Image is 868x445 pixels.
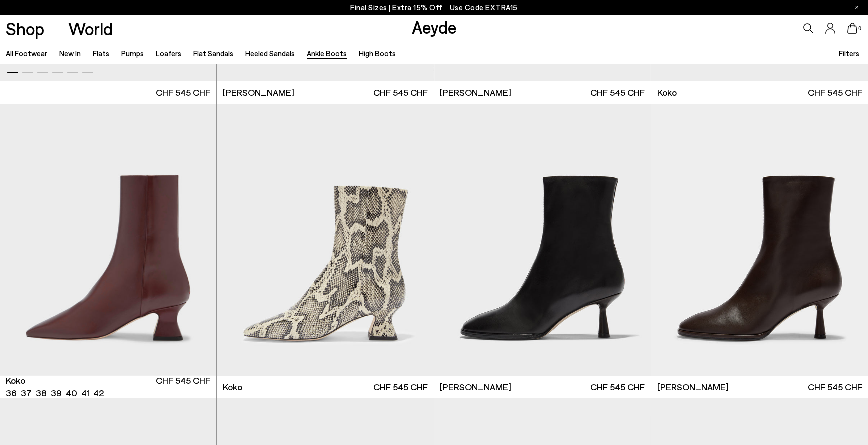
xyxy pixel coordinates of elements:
[223,381,242,393] span: Koko
[6,387,101,399] ul: variant
[21,387,32,399] li: 37
[193,49,233,58] a: Flat Sandals
[373,86,428,99] span: CHF 545 CHF
[217,104,433,376] img: Koko Regal Heel Boots
[450,3,518,12] span: Navigate to /collections/ss25-final-sizes
[412,16,457,37] a: Aeyde
[590,86,645,99] span: CHF 545 CHF
[156,49,181,58] a: Loafers
[350,1,518,14] p: Final Sizes | Extra 15% Off
[51,387,62,399] li: 39
[657,86,677,99] span: Koko
[217,81,433,104] a: [PERSON_NAME] CHF 545 CHF
[434,104,651,376] img: Dorothy Soft Sock Boots
[808,86,862,99] span: CHF 545 CHF
[651,81,868,104] a: Koko CHF 545 CHF
[36,387,47,399] li: 38
[434,81,651,104] a: [PERSON_NAME] CHF 545 CHF
[217,376,433,398] a: Koko CHF 545 CHF
[216,104,433,376] div: 2 / 6
[808,381,862,393] span: CHF 545 CHF
[66,387,77,399] li: 40
[359,49,396,58] a: High Boots
[156,374,210,399] span: CHF 545 CHF
[847,23,857,34] a: 0
[590,381,645,393] span: CHF 545 CHF
[156,86,210,99] span: CHF 545 CHF
[216,104,433,376] img: Koko Leather Ankle Boots
[440,381,511,393] span: [PERSON_NAME]
[651,104,868,376] img: Dorothy Soft Sock Boots
[307,49,347,58] a: Ankle Boots
[434,376,651,398] a: [PERSON_NAME] CHF 545 CHF
[223,86,294,99] span: [PERSON_NAME]
[68,20,113,37] a: World
[121,49,144,58] a: Pumps
[81,387,89,399] li: 41
[6,387,17,399] li: 36
[651,376,868,398] a: [PERSON_NAME] CHF 545 CHF
[59,49,81,58] a: New In
[373,381,428,393] span: CHF 545 CHF
[657,381,729,393] span: [PERSON_NAME]
[6,20,44,37] a: Shop
[245,49,295,58] a: Heeled Sandals
[93,387,104,399] li: 42
[6,49,47,58] a: All Footwear
[93,49,109,58] a: Flats
[839,49,859,58] span: Filters
[440,86,511,99] span: [PERSON_NAME]
[857,26,862,31] span: 0
[6,374,25,387] span: Koko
